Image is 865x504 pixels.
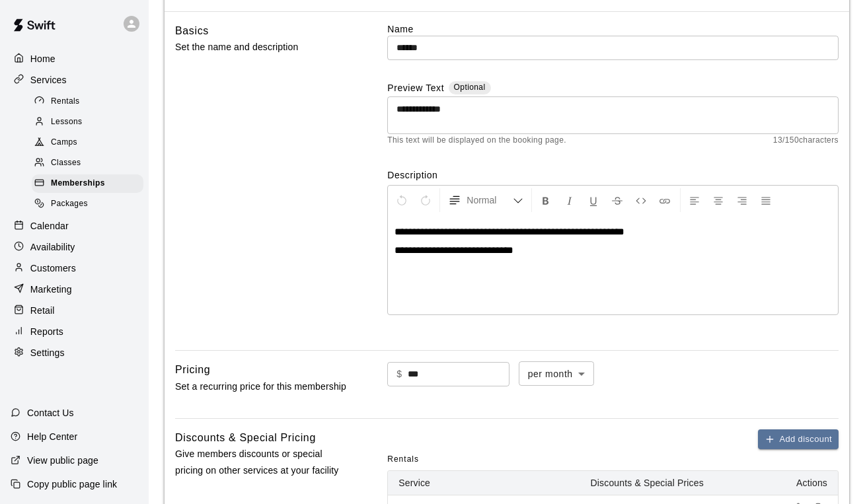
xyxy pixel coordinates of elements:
[32,153,149,174] a: Classes
[11,237,138,257] a: Availability
[11,322,138,342] a: Reports
[654,188,676,212] button: Insert Link
[11,70,138,90] a: Services
[30,240,75,254] p: Availability
[558,188,581,212] button: Format Italics
[32,133,143,152] div: Camps
[32,194,149,215] a: Packages
[11,258,138,278] a: Customers
[175,429,316,447] h6: Discounts & Special Pricing
[11,343,138,363] a: Settings
[32,133,149,153] a: Camps
[32,174,149,194] a: Memberships
[32,174,143,193] div: Memberships
[27,478,117,491] p: Copy public page link
[11,301,138,320] a: Retail
[30,52,56,65] p: Home
[454,83,486,92] span: Optional
[32,195,143,213] div: Packages
[388,471,580,495] th: Service
[391,188,413,212] button: Undo
[51,177,105,190] span: Memberships
[175,39,348,55] p: Set the name and description
[175,22,209,40] h6: Basics
[32,112,149,132] a: Lessons
[519,361,594,386] div: per month
[30,262,76,275] p: Customers
[30,325,63,338] p: Reports
[387,22,839,36] label: Name
[773,134,839,147] span: 13 / 150 characters
[30,219,69,233] p: Calendar
[387,168,839,182] label: Description
[387,134,566,147] span: This text will be displayed on the booking page.
[582,188,605,212] button: Format Underline
[51,198,88,211] span: Packages
[51,136,77,149] span: Camps
[580,471,759,495] th: Discounts & Special Prices
[30,73,67,87] p: Services
[51,157,81,170] span: Classes
[535,188,557,212] button: Format Bold
[32,113,143,131] div: Lessons
[396,367,402,381] p: $
[731,188,753,212] button: Right Align
[175,361,210,378] h6: Pricing
[387,449,419,470] span: Rentals
[606,188,628,212] button: Format Strikethrough
[51,95,80,108] span: Rentals
[30,283,72,296] p: Marketing
[175,446,348,479] p: Give members discounts or special pricing on other services at your facility
[175,378,348,395] p: Set a recurring price for this membership
[758,429,839,450] button: Add discount
[30,304,55,317] p: Retail
[11,279,138,299] a: Marketing
[414,188,437,212] button: Redo
[683,188,706,212] button: Left Align
[27,454,98,467] p: View public page
[51,116,83,129] span: Lessons
[32,154,143,172] div: Classes
[630,188,652,212] button: Insert Code
[387,81,444,96] label: Preview Text
[27,406,74,419] p: Contact Us
[32,91,149,112] a: Rentals
[11,49,138,69] a: Home
[32,92,143,111] div: Rentals
[467,194,513,207] span: Normal
[11,216,138,236] a: Calendar
[755,188,777,212] button: Justify Align
[707,188,730,212] button: Center Align
[443,188,529,212] button: Formatting Options
[30,346,65,359] p: Settings
[27,430,77,443] p: Help Center
[759,471,838,495] th: Actions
